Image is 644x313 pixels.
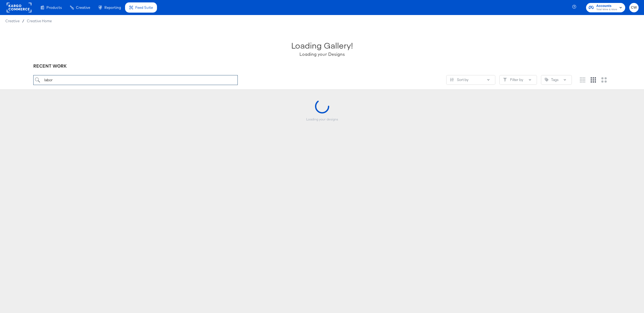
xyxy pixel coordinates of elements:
div: Loading your designs [295,117,349,153]
span: / [20,19,27,23]
span: CW [631,5,636,11]
svg: Medium grid [591,77,596,83]
button: AccountsTotal Wine & More [586,3,625,12]
button: TagTags [541,75,572,85]
button: SlidersSort by [446,75,495,85]
svg: Filter [503,78,507,82]
span: Products [46,5,62,10]
span: Accounts [596,3,617,9]
span: Creative [76,5,90,10]
svg: Tag [545,78,548,82]
span: Creative [5,19,20,23]
span: Feed Suite [135,5,153,10]
svg: Small grid [580,77,585,83]
input: Search for a design [33,75,238,85]
span: Total Wine & More [596,8,617,12]
a: Creative Home [27,19,52,23]
button: CW [629,3,639,12]
svg: Large grid [601,77,607,83]
svg: Sliders [450,78,454,82]
span: Reporting [104,5,121,10]
div: RECENT WORK [33,63,611,69]
div: Loading Gallery! [291,40,353,51]
div: Loading your Designs [299,51,345,57]
button: FilterFilter by [499,75,537,85]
